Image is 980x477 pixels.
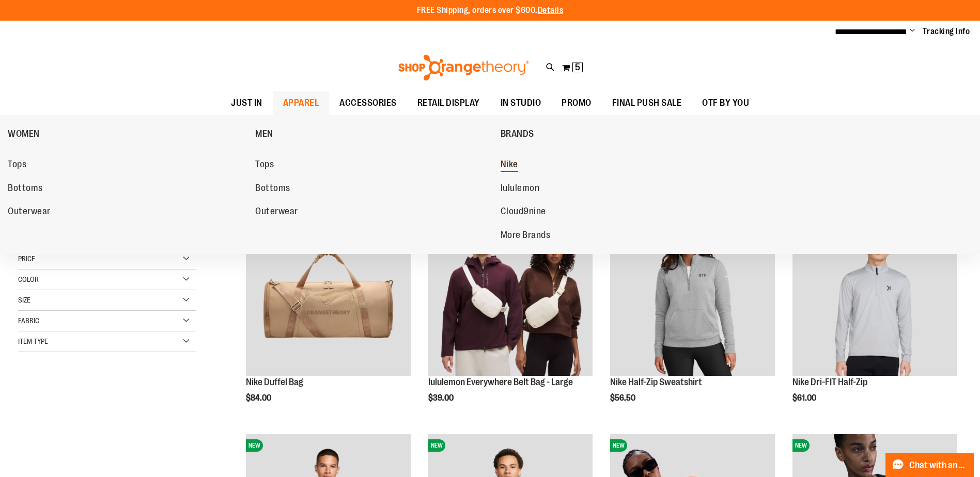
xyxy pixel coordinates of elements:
span: NEW [610,439,627,452]
a: Nike Duffel Bag [246,377,303,387]
a: Nike Half-Zip Sweatshirt [610,377,702,387]
span: Color [18,275,39,283]
a: lululemon Everywhere Belt Bag - Large [428,377,573,387]
span: FINAL PUSH SALE [612,91,682,115]
a: Nike Dri-FIT Half-Zip [792,377,867,387]
span: Size [18,296,30,304]
a: IN STUDIO [490,91,552,115]
a: lululemon [501,179,738,198]
span: More Brands [501,230,551,243]
span: IN STUDIO [501,91,541,115]
div: product [423,206,598,429]
span: NEW [792,439,810,452]
span: NEW [246,439,263,452]
img: Nike Half-Zip Sweatshirt [610,211,774,375]
span: NEW [428,439,445,452]
span: Bottoms [255,183,290,196]
span: 5 [575,62,580,72]
a: lululemon Everywhere Belt Bag - LargeNEW [428,211,593,377]
a: FINAL PUSH SALE [602,91,692,115]
span: Price [18,255,35,263]
span: Bottoms [8,183,43,196]
span: Nike [501,159,518,172]
span: Chat with an Expert [909,460,968,470]
span: APPAREL [283,91,319,115]
a: BRANDS [501,120,743,147]
img: lululemon Everywhere Belt Bag - Large [428,211,593,375]
a: MEN [255,120,495,147]
span: $56.50 [610,393,637,403]
img: Nike Dri-FIT Half-Zip [792,211,957,375]
span: OTF BY YOU [702,91,749,115]
span: $84.00 [246,393,273,403]
button: Account menu [910,26,915,37]
span: Tops [8,159,26,172]
span: Fabric [18,316,39,325]
a: JUST IN [221,91,273,115]
a: Tracking Info [923,26,970,37]
div: product [241,206,415,429]
span: lululemon [501,183,540,196]
a: WOMEN [8,120,250,147]
a: PROMO [551,91,602,115]
span: Outerwear [255,206,298,219]
a: RETAIL DISPLAY [407,91,490,115]
div: product [605,206,780,429]
span: WOMEN [8,129,40,141]
a: Nike Duffel BagNEW [246,211,410,377]
span: PROMO [562,91,592,115]
a: Nike [501,155,738,174]
span: RETAIL DISPLAY [417,91,480,115]
span: Tops [255,159,274,172]
span: BRANDS [501,129,534,141]
img: Shop Orangetheory [397,55,531,81]
img: Nike Duffel Bag [246,211,410,375]
a: Details [538,6,564,15]
a: Nike Dri-FIT Half-ZipNEW [792,211,957,377]
p: FREE Shipping, orders over $600. [417,5,564,17]
a: Cloud9nine [501,202,738,221]
span: JUST IN [231,91,262,115]
a: More Brands [501,226,738,245]
a: APPAREL [273,91,330,115]
button: Chat with an Expert [885,453,974,477]
div: product [787,206,962,429]
span: MEN [255,129,273,141]
a: ACCESSORIES [329,91,407,115]
span: Outerwear [8,206,51,219]
span: Cloud9nine [501,206,546,219]
span: $39.00 [428,393,455,403]
span: $61.00 [792,393,818,403]
span: Item Type [18,337,48,345]
span: ACCESSORIES [339,91,397,115]
a: Nike Half-Zip SweatshirtNEW [610,211,774,377]
a: OTF BY YOU [692,91,759,115]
